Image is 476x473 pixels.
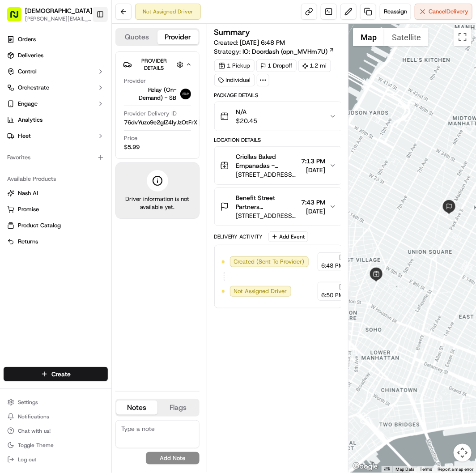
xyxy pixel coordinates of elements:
button: Keyboard shortcuts [384,467,390,471]
span: Relay (On-Demand) - SB [124,86,177,102]
span: [DATE] [302,207,326,216]
button: Show street map [353,28,384,46]
button: Criollas Baked Empanadas - [GEOGRAPHIC_DATA] [GEOGRAPHIC_DATA][PERSON_NAME][STREET_ADDRESS][US_ST... [215,147,342,184]
span: Orchestrate [18,84,49,92]
button: Provider [157,30,199,44]
p: Welcome 👋 [9,36,163,50]
div: 1 Dropoff [256,60,297,72]
span: 6:48 PM EDT [322,262,356,270]
div: Package Details [214,92,342,99]
button: Map Data [395,466,414,473]
a: Powered byPylon [63,151,108,158]
button: Orchestrate [4,81,108,95]
a: 📗Knowledge Base [5,126,72,142]
div: Favorites [4,150,108,165]
span: N/A [236,107,258,116]
button: Promise [4,202,108,217]
img: 1736555255976-a54dd68f-1ca7-489b-9aae-adbdc363a1c4 [9,85,25,102]
a: Product Catalog [7,222,104,230]
span: Benefit Street Partners [PERSON_NAME] [236,193,298,211]
a: Deliveries [4,48,108,63]
a: Returns [7,238,104,246]
a: 💻API Documentation [72,126,147,142]
span: 7:13 PM [302,157,326,166]
span: Chat with us! [18,427,51,435]
span: Reassign [384,8,407,16]
span: $5.99 [124,143,140,151]
button: Fleet [4,129,108,143]
div: 📗 [9,131,16,138]
a: Open this area in Google Maps (opens a new window) [351,461,380,473]
a: Terms (opens in new tab) [420,467,432,472]
span: Pylon [89,152,108,158]
span: Toggle Theme [18,442,54,449]
button: Provider Details [123,55,192,73]
span: Analytics [18,116,42,124]
span: [DATE] [340,283,356,290]
button: Settings [4,396,108,409]
span: [STREET_ADDRESS][US_STATE] [236,170,298,179]
span: 7:43 PM [302,198,326,207]
button: [DEMOGRAPHIC_DATA][PERSON_NAME][EMAIL_ADDRESS][DOMAIN_NAME] [4,4,93,25]
button: Map camera controls [454,444,472,462]
span: Fleet [18,132,31,140]
img: Nash [9,9,27,27]
img: relay_logo_black.png [180,89,191,99]
span: Engage [18,100,38,108]
span: Provider [124,77,146,85]
span: Cancel Delivery [429,8,468,16]
a: Promise [7,205,104,213]
div: Strategy: [214,47,335,56]
div: Delivery Activity [214,233,263,240]
button: Product Catalog [4,218,108,233]
a: IO: Doordash (opn_MVHm7U) [243,47,335,56]
div: Available Products [4,172,108,186]
span: Notifications [18,413,49,420]
button: Quotes [116,30,157,44]
span: Nash AI [18,189,38,197]
button: Show satellite imagery [384,28,429,46]
button: Log out [4,453,108,466]
button: Engage [4,97,108,111]
span: API Documentation [85,130,144,139]
span: Create [51,370,71,379]
button: CancelDelivery [415,4,472,20]
span: Promise [18,205,39,213]
span: Provider Delivery ID [124,110,177,118]
span: Control [18,68,37,76]
span: Orders [18,35,36,43]
button: 76dvYuzo9e2gIZ4lyJzOtFrX [124,119,208,127]
button: N/A$20.45 [215,102,342,131]
button: Add Event [268,231,308,242]
button: Toggle fullscreen view [454,28,472,46]
button: Toggle Theme [4,439,108,452]
button: Flags [157,401,199,415]
span: Criollas Baked Empanadas - [GEOGRAPHIC_DATA] [GEOGRAPHIC_DATA][PERSON_NAME] [236,152,298,170]
span: Deliveries [18,51,43,60]
a: Analytics [4,113,108,127]
div: 1 Pickup [214,60,255,72]
button: [PERSON_NAME][EMAIL_ADDRESS][DOMAIN_NAME] [25,15,92,22]
span: Price [124,134,137,142]
span: Not Assigned Driver [234,287,287,295]
div: Location Details [214,136,342,144]
h3: Summary [214,28,251,36]
span: [STREET_ADDRESS][US_STATE] [236,211,298,220]
button: Benefit Street Partners [PERSON_NAME][STREET_ADDRESS][US_STATE]7:43 PM[DATE] [215,188,342,226]
span: Knowledge Base [18,130,68,139]
span: Settings [18,399,38,406]
button: Returns [4,234,108,249]
div: 1.2 mi [298,60,331,72]
button: Start new chat [152,88,163,99]
span: Returns [18,238,38,246]
div: Start new chat [30,85,147,94]
input: Got a question? Start typing here... [23,58,161,67]
div: 💻 [76,131,83,138]
button: [DEMOGRAPHIC_DATA] [25,6,92,15]
span: IO: Doordash (opn_MVHm7U) [243,47,328,56]
span: [DATE] [302,166,326,175]
span: Driver information is not available yet. [123,195,192,211]
div: Individual [214,74,255,86]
